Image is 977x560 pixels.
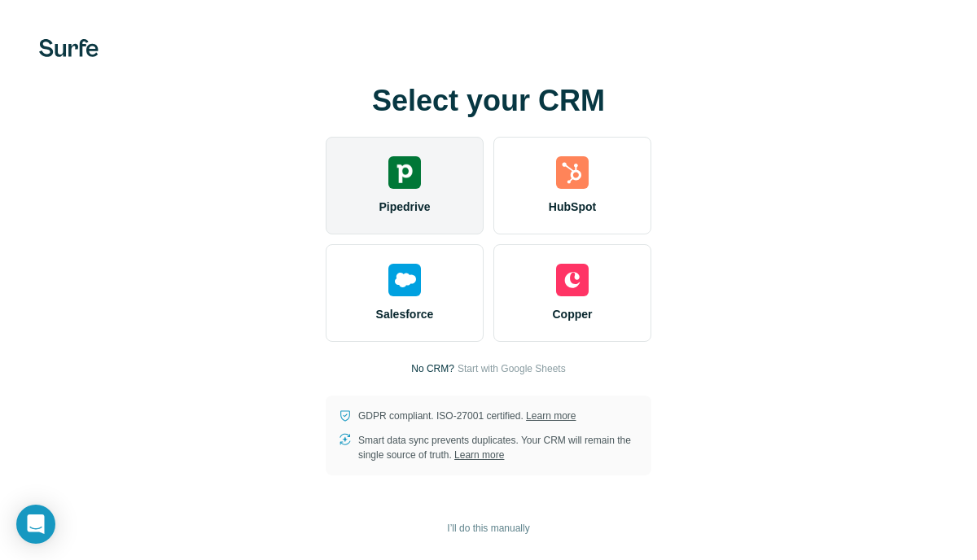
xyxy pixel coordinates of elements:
[326,85,651,117] h1: Select your CRM
[358,433,638,462] p: Smart data sync prevents duplicates. Your CRM will remain the single source of truth.
[411,361,454,376] p: No CRM?
[358,409,576,423] p: GDPR compliant. ISO-27001 certified.
[388,156,421,189] img: pipedrive's logo
[379,199,430,215] span: Pipedrive
[447,521,529,536] span: I’ll do this manually
[526,410,576,422] a: Learn more
[436,516,541,540] button: I’ll do this manually
[39,39,99,57] img: Surfe's logo
[388,264,421,296] img: salesforce's logo
[556,156,589,189] img: hubspot's logo
[553,306,593,322] span: Copper
[454,449,504,461] a: Learn more
[549,199,596,215] span: HubSpot
[458,361,566,376] button: Start with Google Sheets
[16,505,55,544] div: Open Intercom Messenger
[556,264,589,296] img: copper's logo
[376,306,434,322] span: Salesforce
